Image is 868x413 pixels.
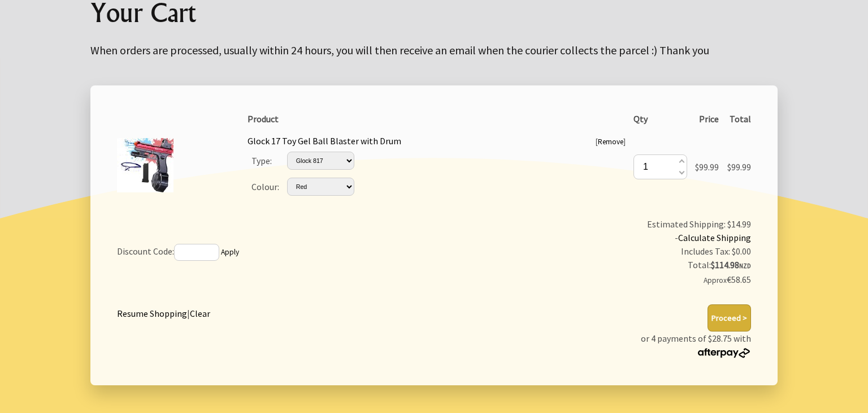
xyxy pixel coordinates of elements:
td: Discount Code: [113,213,458,291]
a: Resume Shopping [117,308,187,319]
th: Qty [630,108,691,130]
big: When orders are processed, usually within 24 hours, you will then receive an email when the couri... [90,43,709,57]
th: Total [723,108,755,130]
a: Apply [221,247,239,257]
td: Colour: [248,174,283,200]
div: Total: €58.65 [462,258,751,287]
small: [ ] [596,137,626,147]
div: Includes Tax: $0.00 [462,244,751,258]
span: NZD [739,262,751,270]
img: Afterpay [697,348,751,358]
a: Clear [190,308,210,319]
p: or 4 payments of $28.75 with [641,332,751,359]
div: | [117,304,210,320]
input: If you have a discount code, enter it here and press 'Apply'. [174,244,219,261]
a: Glock 17 Toy Gel Ball Blaster with Drum [248,135,401,147]
td: Estimated Shipping: $14.99 - [458,213,755,291]
a: Calculate Shipping [678,232,751,243]
td: Type: [248,148,283,174]
button: Proceed > [708,304,751,332]
th: Price [691,108,723,130]
strong: $114.98 [711,259,751,270]
small: Approx [704,276,727,285]
td: $99.99 [723,130,755,204]
td: $99.99 [691,130,723,204]
a: Remove [598,137,623,147]
th: Product [243,108,630,130]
